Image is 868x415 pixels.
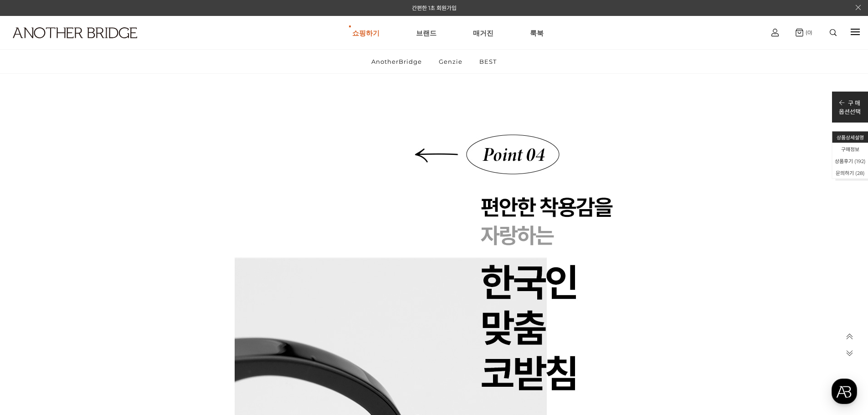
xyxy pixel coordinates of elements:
p: 옵션선택 [839,107,861,116]
a: 브랜드 [416,16,437,49]
span: 홈 [29,302,34,310]
a: 쇼핑하기 [352,16,380,49]
a: AnotherBridge [364,50,430,73]
a: 대화 [60,289,118,312]
a: 매거진 [473,16,493,49]
p: 구 매 [839,98,861,107]
a: BEST [472,50,504,73]
img: cart [796,29,803,36]
a: logo [5,27,135,61]
a: Genzie [431,50,470,73]
span: 대화 [83,303,94,310]
a: 홈 [3,289,60,312]
img: cart [771,29,779,36]
a: 간편한 1초 회원가입 [412,5,457,11]
span: 192 [856,158,864,164]
a: 룩북 [530,16,544,49]
a: (0) [796,29,812,36]
span: 설정 [141,302,152,310]
span: (0) [803,29,812,36]
img: search [830,29,837,36]
img: logo [13,27,137,38]
a: 설정 [118,289,175,312]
